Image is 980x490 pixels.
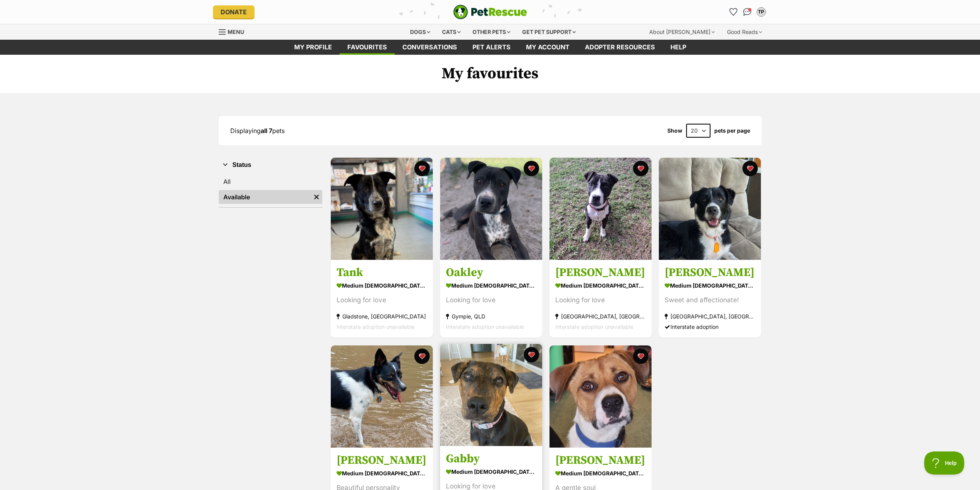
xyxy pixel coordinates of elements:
strong: all 7 [261,127,272,135]
img: Hannah [549,158,652,260]
a: Donate [213,5,255,19]
span: Interstate adoption unavailable [446,324,524,330]
div: Looking for love [446,295,536,306]
div: TP [757,8,765,16]
div: Gladstone, [GEOGRAPHIC_DATA] [337,312,427,322]
label: pets per page [714,128,750,134]
div: medium [DEMOGRAPHIC_DATA] Dog [337,280,427,291]
div: medium [DEMOGRAPHIC_DATA] Dog [446,280,536,291]
a: conversations [395,40,465,55]
a: Available [219,190,311,204]
img: Gabby [440,344,542,446]
div: medium [DEMOGRAPHIC_DATA] Dog [337,468,427,479]
img: chat-41dd97257d64d25036548639549fe6c8038ab92f7586957e7f3b1b290dea8141.svg [743,8,751,16]
div: Gympie, QLD [446,312,536,322]
a: [PERSON_NAME] medium [DEMOGRAPHIC_DATA] Dog Looking for love [GEOGRAPHIC_DATA], [GEOGRAPHIC_DATA]... [549,260,652,338]
a: Remove filter [311,190,322,204]
iframe: Help Scout Beacon - Open [924,451,965,475]
img: Lara [659,158,761,260]
div: Interstate adoption [665,322,755,332]
a: Menu [219,24,250,38]
a: My account [518,40,577,55]
span: Menu [228,29,244,35]
h3: [PERSON_NAME] [337,453,427,468]
a: Oakley medium [DEMOGRAPHIC_DATA] Dog Looking for love Gympie, QLD Interstate adoption unavailable... [440,260,542,338]
a: Help [663,40,694,55]
img: Tank [331,158,433,260]
div: Other pets [467,24,516,40]
div: medium [DEMOGRAPHIC_DATA] Dog [555,280,646,291]
h3: Tank [337,266,427,280]
div: Looking for love [555,295,646,306]
img: Penny [331,345,433,448]
div: Dogs [405,24,436,40]
button: favourite [742,161,758,176]
span: Interstate adoption unavailable [337,324,415,330]
div: About [PERSON_NAME] [644,24,720,40]
div: Sweet and affectionate! [665,295,755,306]
span: Interstate adoption unavailable [555,324,633,330]
div: medium [DEMOGRAPHIC_DATA] Dog [446,466,536,477]
a: Pet alerts [465,40,518,55]
button: My account [755,6,767,18]
a: [PERSON_NAME] medium [DEMOGRAPHIC_DATA] Dog Sweet and affectionate! [GEOGRAPHIC_DATA], [GEOGRAPHI... [659,260,761,338]
a: Adopter resources [577,40,663,55]
a: Favourites [727,6,740,18]
h3: [PERSON_NAME] [555,266,646,280]
h3: Oakley [446,266,536,280]
span: Show [667,128,682,134]
a: Favourites [340,40,395,55]
div: Looking for love [337,295,427,306]
div: medium [DEMOGRAPHIC_DATA] Dog [555,468,646,479]
div: Cats [437,24,466,40]
button: favourite [414,349,430,364]
img: logo-e224e6f780fb5917bec1dbf3a21bbac754714ae5b6737aabdf751b685950b380.svg [453,5,527,19]
a: All [219,175,322,189]
button: favourite [414,161,430,176]
button: favourite [524,161,539,176]
button: Status [219,160,322,170]
a: Tank medium [DEMOGRAPHIC_DATA] Dog Looking for love Gladstone, [GEOGRAPHIC_DATA] Interstate adopt... [331,260,433,338]
a: PetRescue [453,5,527,19]
a: My profile [286,40,340,55]
img: Jason Bourne [549,345,652,448]
h3: [PERSON_NAME] [665,266,755,280]
div: Status [219,173,322,207]
h3: Gabby [446,451,536,466]
div: Get pet support [517,24,581,40]
div: medium [DEMOGRAPHIC_DATA] Dog [665,280,755,291]
button: favourite [633,349,648,364]
ul: Account quick links [727,6,767,18]
h3: [PERSON_NAME] [555,453,646,468]
a: Conversations [741,6,754,18]
div: [GEOGRAPHIC_DATA], [GEOGRAPHIC_DATA] [555,312,646,322]
button: favourite [524,347,539,362]
span: Displaying pets [230,127,285,135]
button: favourite [633,161,648,176]
img: Oakley [440,158,542,260]
div: Good Reads [722,24,767,40]
div: [GEOGRAPHIC_DATA], [GEOGRAPHIC_DATA] [665,312,755,322]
